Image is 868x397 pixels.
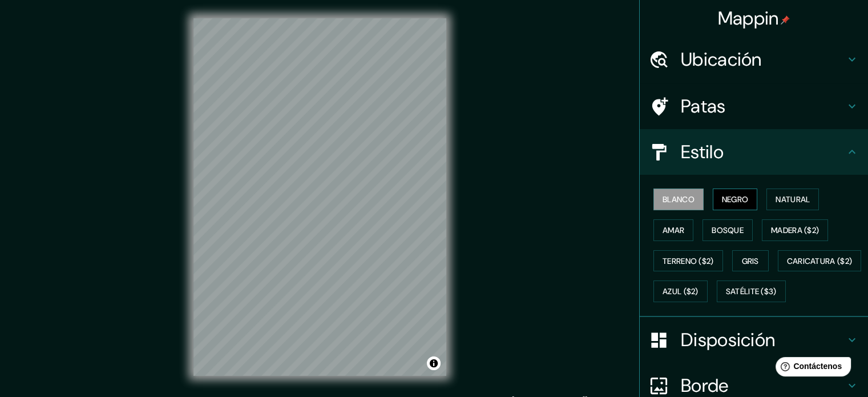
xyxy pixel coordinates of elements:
[718,6,779,30] font: Mappin
[787,256,853,266] font: Caricatura ($2)
[663,287,699,297] font: Azul ($2)
[640,37,868,82] div: Ubicación
[640,83,868,129] div: Patas
[771,225,819,235] font: Madera ($2)
[193,18,446,376] canvas: Mapa
[732,250,769,272] button: Gris
[427,356,441,370] button: Activar o desactivar atribución
[663,256,714,266] font: Terreno ($2)
[742,256,759,266] font: Gris
[712,225,744,235] font: Bosque
[713,189,758,210] button: Negro
[653,250,723,272] button: Terreno ($2)
[681,328,775,352] font: Disposición
[778,250,862,272] button: Caricatura ($2)
[663,194,695,204] font: Blanco
[703,219,753,241] button: Bosque
[640,129,868,175] div: Estilo
[726,287,777,297] font: Satélite ($3)
[717,280,786,302] button: Satélite ($3)
[762,219,828,241] button: Madera ($2)
[766,189,819,210] button: Natural
[781,15,790,25] img: pin-icon.png
[681,47,762,71] font: Ubicación
[663,225,684,235] font: Amar
[766,352,855,384] iframe: Lanzador de widgets de ayuda
[653,280,708,302] button: Azul ($2)
[653,219,693,241] button: Amar
[681,94,726,118] font: Patas
[640,317,868,363] div: Disposición
[681,140,724,164] font: Estilo
[722,194,749,204] font: Negro
[776,194,810,204] font: Natural
[653,189,704,210] button: Blanco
